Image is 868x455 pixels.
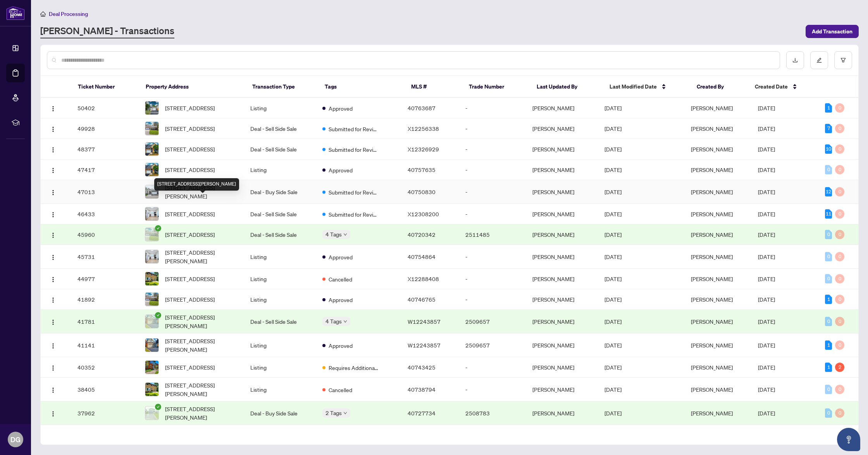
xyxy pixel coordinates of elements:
[459,357,526,378] td: -
[329,275,352,283] span: Cancelled
[165,104,215,112] span: [STREET_ADDRESS]
[835,295,844,304] div: 0
[145,293,158,306] img: thumbnail-img
[145,315,158,328] img: thumbnail-img
[319,76,405,98] th: Tags
[691,76,749,98] th: Created By
[50,411,56,417] img: Logo
[526,160,598,180] td: [PERSON_NAME]
[825,385,832,394] div: 0
[244,289,316,310] td: Listing
[835,144,844,154] div: 0
[47,293,59,306] button: Logo
[165,295,215,304] span: [STREET_ADDRESS]
[10,434,21,445] span: DG
[408,296,436,303] span: 40746765
[459,333,526,357] td: 2509657
[244,224,316,245] td: Deal - Sell Side Sale
[835,317,844,326] div: 0
[459,269,526,289] td: -
[837,428,860,451] button: Open asap
[825,187,832,196] div: 12
[604,253,622,260] span: [DATE]
[806,25,859,38] button: Add Transaction
[47,228,59,241] button: Logo
[329,295,353,304] span: Approved
[459,204,526,224] td: -
[71,139,138,160] td: 48377
[329,166,353,174] span: Approved
[329,104,353,113] span: Approved
[49,10,88,17] span: Deal Processing
[758,104,775,111] span: [DATE]
[835,340,844,350] div: 0
[825,252,832,261] div: 0
[244,139,316,160] td: Deal - Sell Side Sale
[155,404,161,410] span: check-circle
[47,102,59,114] button: Logo
[329,145,379,154] span: Submitted for Review
[459,139,526,160] td: -
[165,248,238,265] span: [STREET_ADDRESS][PERSON_NAME]
[6,6,25,20] img: logo
[758,275,775,282] span: [DATE]
[244,269,316,289] td: Listing
[758,342,775,349] span: [DATE]
[244,118,316,139] td: Deal - Sell Side Sale
[72,76,139,98] th: Ticket Number
[691,210,733,217] span: [PERSON_NAME]
[459,224,526,245] td: 2511485
[47,250,59,263] button: Logo
[47,361,59,373] button: Logo
[165,183,238,200] span: [STREET_ADDRESS][PERSON_NAME]
[825,295,832,304] div: 1
[825,363,832,372] div: 1
[825,317,832,326] div: 0
[530,76,603,98] th: Last Updated By
[71,245,138,269] td: 45731
[691,275,733,282] span: [PERSON_NAME]
[139,76,246,98] th: Property Address
[526,333,598,357] td: [PERSON_NAME]
[71,401,138,425] td: 37962
[463,76,530,98] th: Trade Number
[329,210,379,219] span: Submitted for Review
[835,230,844,239] div: 0
[758,364,775,371] span: [DATE]
[459,245,526,269] td: -
[691,231,733,238] span: [PERSON_NAME]
[71,289,138,310] td: 41892
[71,224,138,245] td: 45960
[50,232,56,238] img: Logo
[758,386,775,393] span: [DATE]
[526,180,598,204] td: [PERSON_NAME]
[50,365,56,371] img: Logo
[691,364,733,371] span: [PERSON_NAME]
[526,401,598,425] td: [PERSON_NAME]
[526,118,598,139] td: [PERSON_NAME]
[165,274,215,283] span: [STREET_ADDRESS]
[71,160,138,180] td: 47417
[47,339,59,351] button: Logo
[825,274,832,283] div: 0
[244,204,316,224] td: Deal - Sell Side Sale
[145,406,158,420] img: thumbnail-img
[246,76,319,98] th: Transaction Type
[50,167,56,174] img: Logo
[50,254,56,260] img: Logo
[459,289,526,310] td: -
[604,166,622,173] span: [DATE]
[165,381,238,398] span: [STREET_ADDRESS][PERSON_NAME]
[604,410,622,417] span: [DATE]
[526,139,598,160] td: [PERSON_NAME]
[604,104,622,111] span: [DATE]
[526,310,598,333] td: [PERSON_NAME]
[408,386,436,393] span: 40738794
[526,289,598,310] td: [PERSON_NAME]
[329,363,379,372] span: Requires Additional Docs
[408,125,439,132] span: X12256338
[325,408,342,417] span: 2 Tags
[50,189,56,196] img: Logo
[71,333,138,357] td: 41141
[604,146,622,153] span: [DATE]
